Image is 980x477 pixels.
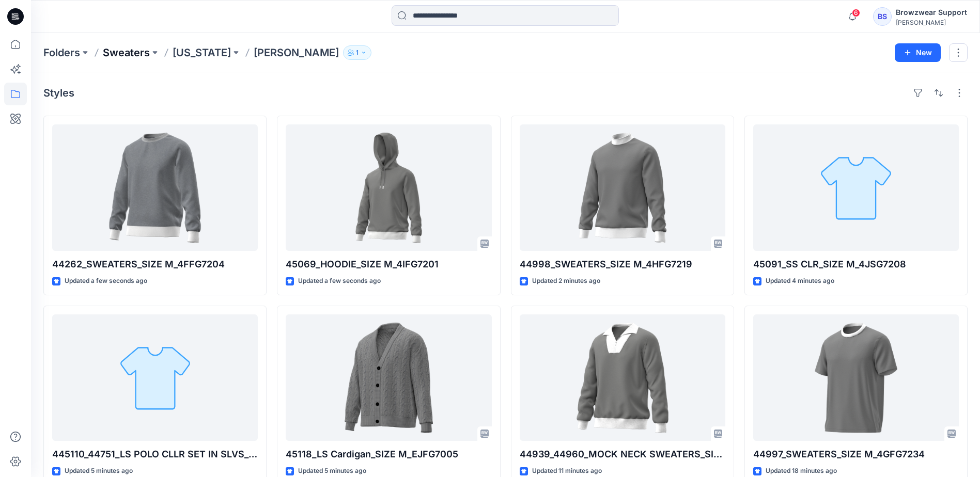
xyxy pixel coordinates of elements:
a: 45091_SS CLR_SIZE M_4JSG7208 [753,124,959,251]
a: 45118_LS Cardigan_SIZE M_EJFG7005 [286,314,491,441]
div: BS [873,7,892,26]
p: Updated 11 minutes ago [532,466,602,476]
p: 445110_44751_LS POLO CLLR SET IN SLVS_SIZE M_4EFG7224 [52,447,258,462]
p: Updated 5 minutes ago [65,466,133,476]
p: Updated 2 minutes ago [532,276,600,287]
p: 44262_SWEATERS_SIZE M_4FFG7204 [52,257,258,272]
a: Folders [43,45,80,60]
p: Updated 18 minutes ago [766,466,837,476]
div: [PERSON_NAME] [896,19,967,26]
p: 45118_LS Cardigan_SIZE M_EJFG7005 [286,447,491,462]
p: 1 [356,47,359,58]
p: Updated a few seconds ago [65,276,147,287]
a: [US_STATE] [173,45,231,60]
p: Updated 5 minutes ago [298,466,366,476]
span: 6 [852,9,860,17]
p: 45091_SS CLR_SIZE M_4JSG7208 [753,257,959,272]
a: Sweaters [103,45,150,60]
a: 44939_44960_MOCK NECK SWEATERS_SIZE M_4HFG7212 [520,314,725,441]
p: [PERSON_NAME] [254,45,339,60]
a: 44262_SWEATERS_SIZE M_4FFG7204 [52,124,258,251]
button: 1 [343,45,371,60]
p: 45069_HOODIE_SIZE M_4IFG7201 [286,257,491,272]
p: 44997_SWEATERS_SIZE M_4GFG7234 [753,447,959,462]
a: 445110_44751_LS POLO CLLR SET IN SLVS_SIZE M_4EFG7224 [52,314,258,441]
a: 44997_SWEATERS_SIZE M_4GFG7234 [753,314,959,441]
h4: Styles [43,87,74,99]
a: 44998_SWEATERS_SIZE M_4HFG7219 [520,124,725,251]
button: New [895,43,941,62]
p: 44998_SWEATERS_SIZE M_4HFG7219 [520,257,725,272]
div: Browzwear Support [896,6,967,19]
a: 45069_HOODIE_SIZE M_4IFG7201 [286,124,491,251]
p: Updated 4 minutes ago [766,276,834,287]
p: 44939_44960_MOCK NECK SWEATERS_SIZE M_4HFG7212 [520,447,725,462]
p: Updated a few seconds ago [298,276,381,287]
